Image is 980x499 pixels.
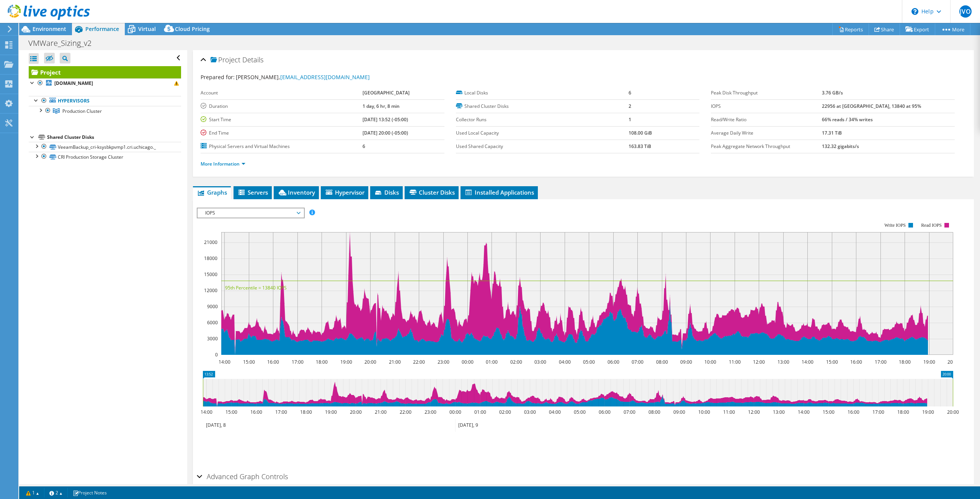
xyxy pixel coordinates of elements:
span: Environment [33,25,66,33]
text: 12:00 [748,409,760,415]
span: Project [211,56,240,64]
text: 04:00 [559,359,571,365]
text: 16:00 [850,359,862,365]
b: 108.00 GiB [629,130,652,136]
b: 6 [363,143,365,150]
text: 20:00 [350,409,362,415]
a: Production Cluster [29,106,181,116]
text: 11:00 [723,409,735,415]
text: 15:00 [243,359,255,365]
a: More Information [201,161,245,167]
text: 13:00 [777,359,789,365]
text: 20:00 [364,359,376,365]
text: 6000 [207,319,218,326]
span: Virtual [138,25,156,33]
text: 19:00 [922,409,934,415]
text: 05:00 [574,409,586,415]
text: 18:00 [300,409,312,415]
a: Share [869,23,900,35]
text: 05:00 [583,359,595,365]
text: 06:00 [608,359,619,365]
b: [GEOGRAPHIC_DATA] [363,89,410,96]
a: 1 [21,488,44,497]
text: Read IOPS [921,223,942,228]
text: 17:00 [292,359,304,365]
h1: VMWare_Sizing_v2 [25,39,103,47]
text: 14:00 [219,359,230,365]
text: 22:00 [413,359,425,365]
span: Installed Applications [464,189,534,196]
span: Inventory [278,189,315,196]
text: 19:00 [923,359,935,365]
text: 07:00 [632,359,644,365]
text: 06:00 [599,409,611,415]
span: Cluster Disks [408,189,455,196]
label: End Time [201,129,363,137]
b: 132.32 gigabits/s [822,143,859,150]
label: Local Disks [456,89,629,97]
span: Details [242,55,263,64]
text: 04:00 [549,409,561,415]
svg: \n [911,8,918,15]
label: Used Shared Capacity [456,143,629,150]
text: 16:00 [267,359,279,365]
span: JVO [959,5,972,18]
text: 9000 [207,303,218,310]
text: 20:00 [947,409,959,415]
text: 03:00 [524,409,536,415]
text: 23:00 [438,359,449,365]
a: Project [29,66,181,78]
text: 18:00 [897,409,909,415]
text: 02:00 [499,409,511,415]
b: 17.31 TiB [822,130,842,136]
b: 66% reads / 34% writes [822,116,873,123]
span: Production Cluster [62,108,102,114]
text: 14:00 [802,359,813,365]
text: 18:00 [316,359,328,365]
text: 16:00 [848,409,859,415]
text: 15:00 [225,409,237,415]
text: 15:00 [823,409,835,415]
span: [PERSON_NAME], [236,73,370,81]
span: Cloud Pricing [175,25,210,33]
text: 14:00 [201,409,212,415]
a: Project Notes [67,488,112,497]
label: Read/Write Ratio [711,116,822,124]
text: 08:00 [648,409,660,415]
b: 163.83 TiB [629,143,651,150]
text: 21000 [204,239,217,245]
b: 22956 at [GEOGRAPHIC_DATA], 13840 at 95% [822,103,921,109]
text: 16:00 [250,409,262,415]
text: 03:00 [534,359,546,365]
text: 17:00 [875,359,887,365]
text: 14:00 [798,409,810,415]
span: Performance [85,25,119,33]
text: 11:00 [729,359,741,365]
b: [DATE] 20:00 (-05:00) [363,130,408,136]
text: 12:00 [753,359,765,365]
text: 20:00 [947,359,959,365]
span: Servers [237,189,268,196]
a: Export [900,23,935,35]
text: 3000 [207,335,218,342]
a: 2 [44,488,68,497]
b: 6 [629,89,631,96]
a: CRI Production Storage Cluster [29,152,181,162]
label: Average Daily Write [711,129,822,137]
span: IOPS [201,208,300,218]
text: 18:00 [899,359,911,365]
label: Shared Cluster Disks [456,102,629,110]
b: [DATE] 13:52 (-05:00) [363,116,408,123]
label: Prepared for: [201,73,235,81]
text: 21:00 [389,359,401,365]
label: Physical Servers and Virtual Machines [201,143,363,150]
text: 15000 [204,271,217,278]
text: 09:00 [673,409,685,415]
text: 09:00 [680,359,692,365]
a: Reports [832,23,869,35]
a: [EMAIL_ADDRESS][DOMAIN_NAME] [280,73,370,81]
label: Peak Disk Throughput [711,89,822,97]
label: Peak Aggregate Network Throughput [711,143,822,150]
text: 00:00 [462,359,474,365]
text: 21:00 [375,409,387,415]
